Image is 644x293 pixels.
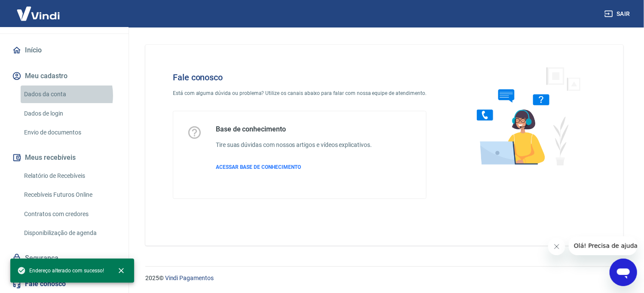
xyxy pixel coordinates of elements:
a: Contratos com credores [21,205,118,223]
a: Envio de documentos [21,124,118,141]
a: ACESSAR BASE DE CONHECIMENTO [216,163,372,171]
a: Dados de login [21,105,118,122]
h6: Tire suas dúvidas com nossos artigos e vídeos explicativos. [216,140,372,150]
a: Disponibilização de agenda [21,224,118,242]
img: Fale conosco [460,58,590,173]
button: Meu cadastro [10,67,118,85]
iframe: Botão para abrir a janela de mensagens [610,259,637,286]
img: Vindi [10,0,66,27]
iframe: Mensagem da empresa [569,236,637,255]
h5: Base de conhecimento [216,125,372,134]
a: Vindi Pagamentos [165,275,214,281]
span: Olá! Precisa de ajuda? [5,6,72,13]
a: Segurança [10,249,118,268]
button: Sair [603,6,634,22]
a: Relatório de Recebíveis [21,167,118,185]
a: Início [10,41,118,60]
span: Endereço alterado com sucesso! [17,266,104,275]
a: Recebíveis Futuros Online [21,186,118,204]
button: Meus recebíveis [10,148,118,167]
button: close [112,261,131,280]
p: Está com alguma dúvida ou problema? Utilize os canais abaixo para falar com nossa equipe de atend... [173,89,426,97]
p: 2025 © [145,274,623,283]
a: Dados da conta [21,85,118,103]
iframe: Fechar mensagem [548,238,565,255]
span: ACESSAR BASE DE CONHECIMENTO [216,164,301,170]
h4: Fale conosco [173,72,426,82]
